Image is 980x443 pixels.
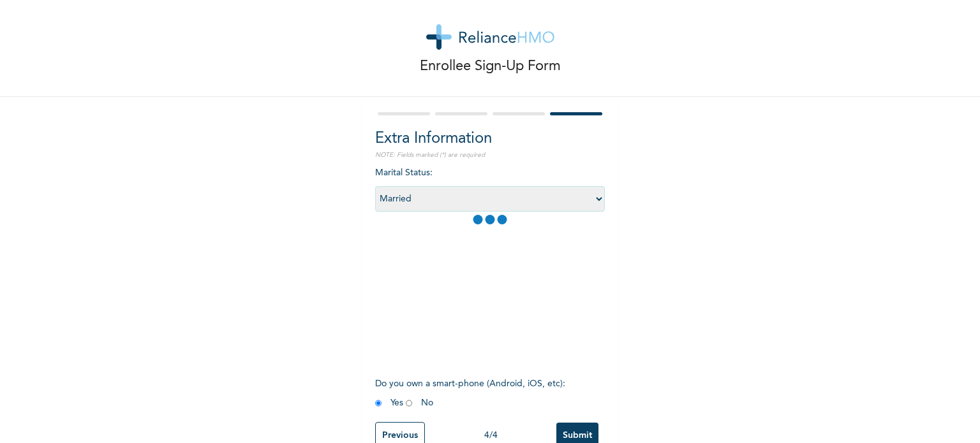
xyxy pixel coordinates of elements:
span: Marital Status : [375,168,605,203]
h2: Extra Information [375,127,605,150]
p: Enrollee Sign-Up Form [420,56,561,77]
p: NOTE: Fields marked (*) are required [375,150,605,160]
span: Do you own a smart-phone (Android, iOS, etc) : Yes No [375,379,565,407]
img: logo [426,24,554,50]
div: 4 / 4 [425,429,556,442]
